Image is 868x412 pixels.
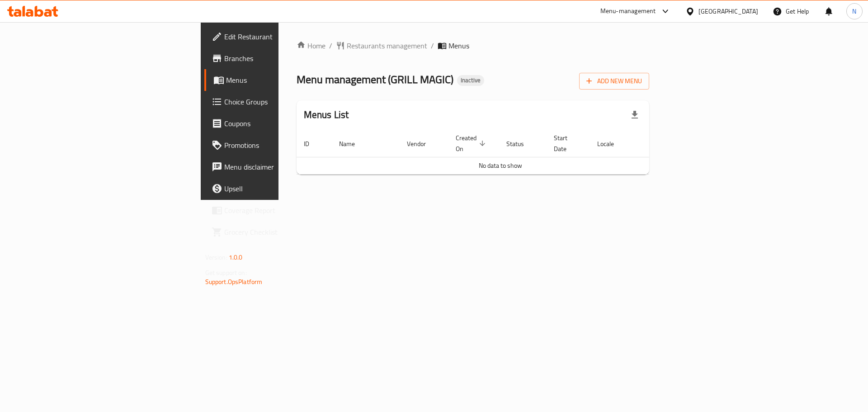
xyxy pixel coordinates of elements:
[431,40,434,51] li: /
[205,267,247,279] span: Get support on:
[204,113,346,134] a: Coupons
[297,130,704,175] table: enhanced table
[554,133,579,154] span: Start Date
[204,47,346,69] a: Branches
[224,118,339,129] span: Coupons
[297,40,650,51] nav: breadcrumb
[224,96,339,107] span: Choice Groups
[204,221,346,243] a: Grocery Checklist
[204,199,346,221] a: Coverage Report
[457,75,484,86] div: Inactive
[224,227,339,237] span: Grocery Checklist
[448,40,469,51] span: Menus
[407,138,438,149] span: Vendor
[339,138,367,149] span: Name
[297,69,453,90] span: Menu management ( GRILL MAGIC )
[224,205,339,216] span: Coverage Report
[205,276,263,288] a: Support.OpsPlatform
[347,40,427,51] span: Restaurants management
[600,6,656,17] div: Menu-management
[579,73,649,90] button: Add New Menu
[226,75,339,85] span: Menus
[224,53,339,64] span: Branches
[852,6,856,16] span: N
[204,91,346,113] a: Choice Groups
[457,76,484,84] span: Inactive
[204,26,346,47] a: Edit Restaurant
[204,178,346,199] a: Upsell
[479,160,522,171] span: No data to show
[224,31,339,42] span: Edit Restaurant
[336,40,427,51] a: Restaurants management
[224,140,339,151] span: Promotions
[597,138,626,149] span: Locale
[205,251,227,263] span: Version:
[204,69,346,91] a: Menus
[304,108,349,122] h2: Menus List
[624,104,646,126] div: Export file
[224,161,339,172] span: Menu disclaimer
[506,138,536,149] span: Status
[204,156,346,178] a: Menu disclaimer
[229,251,243,263] span: 1.0.0
[637,130,704,157] th: Actions
[224,183,339,194] span: Upsell
[456,133,488,154] span: Created On
[586,76,642,87] span: Add New Menu
[698,6,758,16] div: [GEOGRAPHIC_DATA]
[304,138,321,149] span: ID
[204,134,346,156] a: Promotions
